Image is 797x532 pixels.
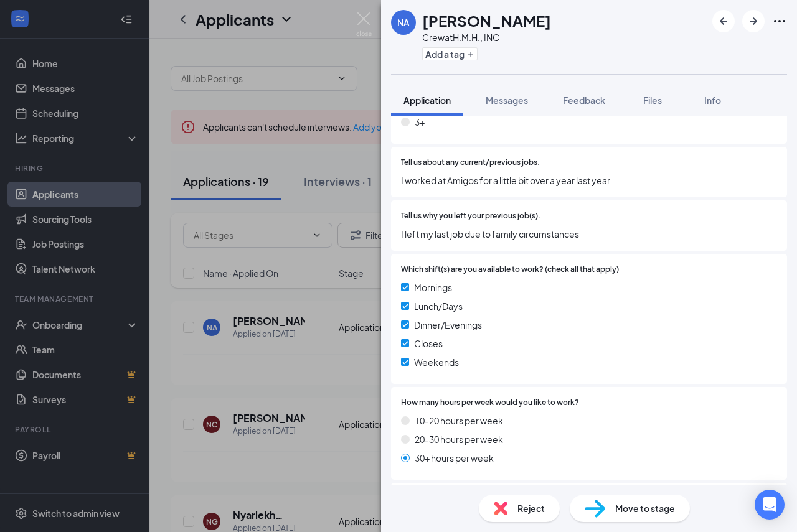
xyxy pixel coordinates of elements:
svg: ArrowLeftNew [716,14,731,29]
span: Move to stage [615,502,675,515]
span: 3+ [415,115,425,129]
span: Closes [414,337,443,350]
span: Info [704,95,721,106]
span: Tell us why you left your previous job(s). [401,210,540,222]
svg: Ellipses [772,14,787,29]
button: ArrowRight [742,10,765,32]
span: 20-30 hours per week [415,432,503,446]
span: Messages [486,95,528,106]
div: Crew at H.M.H., INC [422,31,551,44]
span: Dinner/Evenings [414,318,482,332]
span: Feedback [563,95,605,106]
span: I left my last job due to family circumstances [401,227,777,241]
span: How many hours per week would you like to work? [401,397,579,409]
span: Tell us about any current/previous jobs. [401,157,540,169]
h1: [PERSON_NAME] [422,10,551,31]
span: Mornings [414,281,452,294]
span: 10-20 hours per week [415,414,503,427]
button: ArrowLeftNew [712,10,735,32]
span: Reject [517,502,545,515]
span: Lunch/Days [414,299,463,313]
div: NA [397,16,410,29]
span: Which shift(s) are you available to work? (check all that apply) [401,264,619,276]
span: 30+ hours per week [415,451,494,465]
svg: Plus [467,50,474,58]
span: Application [403,95,451,106]
span: Files [643,95,662,106]
span: I worked at Amigos for a little bit over a year last year. [401,174,777,187]
div: Open Intercom Messenger [755,490,785,520]
svg: ArrowRight [746,14,761,29]
span: Weekends [414,355,459,369]
button: PlusAdd a tag [422,47,478,60]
